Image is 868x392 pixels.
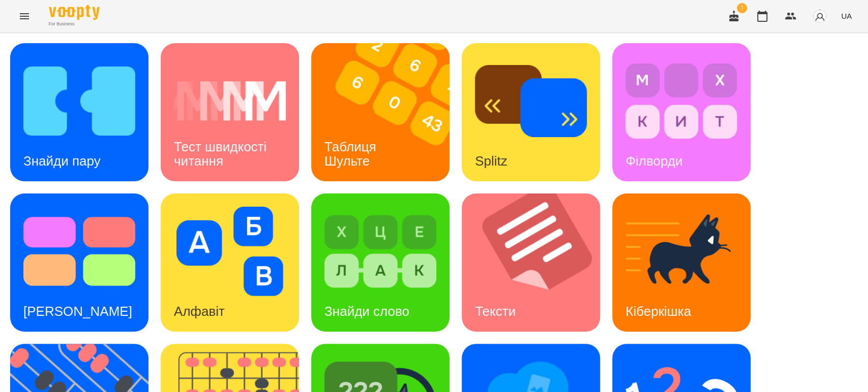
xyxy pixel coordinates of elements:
[324,207,436,296] img: Знайди слово
[625,56,737,146] img: Філворди
[475,56,587,146] img: Splitz
[612,43,751,181] a: ФілвордиФілворди
[49,21,100,27] span: For Business
[311,193,450,332] a: Знайди словоЗнайди слово
[311,43,450,181] a: Таблиця ШультеТаблиця Шульте
[23,207,135,296] img: Тест Струпа
[475,153,507,169] h3: Splitz
[462,43,600,181] a: SplitzSplitz
[174,139,270,168] h3: Тест швидкості читання
[174,304,225,319] h3: Алфавіт
[49,5,100,20] img: Voopty Logo
[462,193,613,332] img: Тексти
[625,153,682,169] h3: Філворди
[737,3,747,13] span: 1
[324,139,380,168] h3: Таблиця Шульте
[475,304,516,319] h3: Тексти
[23,56,135,146] img: Знайди пару
[174,207,286,296] img: Алфавіт
[10,193,148,332] a: Тест Струпа[PERSON_NAME]
[174,56,286,146] img: Тест швидкості читання
[10,43,148,181] a: Знайди паруЗнайди пару
[841,11,852,21] span: UA
[311,43,462,181] img: Таблиця Шульте
[625,304,691,319] h3: Кіберкішка
[12,4,37,28] button: Menu
[23,304,132,319] h3: [PERSON_NAME]
[23,153,101,169] h3: Знайди пару
[324,304,409,319] h3: Знайди слово
[612,193,751,332] a: КіберкішкаКіберкішка
[161,43,299,181] a: Тест швидкості читанняТест швидкості читання
[462,193,600,332] a: ТекстиТексти
[625,207,737,296] img: Кіберкішка
[837,7,856,25] button: UA
[813,9,827,23] img: avatar_s.png
[161,193,299,332] a: АлфавітАлфавіт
